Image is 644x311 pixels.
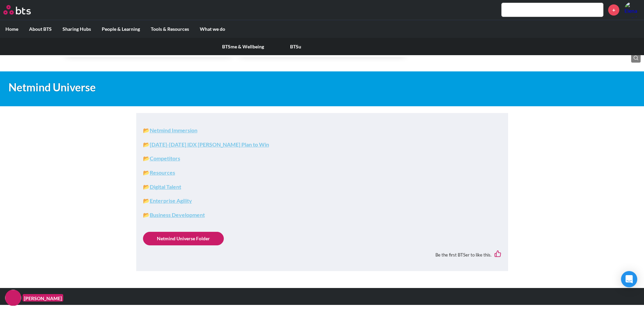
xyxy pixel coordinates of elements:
img: BTS Logo [3,5,31,15]
p: 📂 [143,141,501,148]
div: Open Intercom Messenger [621,271,637,287]
a: Digital Talent [150,183,181,190]
figcaption: [PERSON_NAME] [23,294,63,302]
img: Elena Garcia [624,2,641,18]
a: Business Development [150,212,205,218]
a: Enterprise Agility [150,197,192,204]
h1: Netmind Universe [8,80,447,95]
a: Netmind Immersion [150,127,197,133]
a: Resources [150,169,175,176]
a: Go home [3,5,43,15]
p: 📂 [143,155,501,162]
p: 📂 [143,127,501,134]
label: People & Learning [96,20,145,38]
p: 📂 [143,169,501,176]
a: + [608,4,619,16]
a: Profile [624,2,641,18]
label: Sharing Hubs [57,20,96,38]
a: Netmind Universe Folder [143,232,224,245]
a: Competitors [150,155,180,161]
a: [DATE]-[DATE] IDX [PERSON_NAME] Plan to Win [150,141,269,148]
label: Tools & Resources [145,20,194,38]
p: 📂 [143,211,501,219]
p: 📂 [143,183,501,191]
p: 📂 [143,197,501,204]
label: What we do [194,20,231,38]
div: Be the first BTSer to like this. [143,245,501,264]
label: About BTS [24,20,57,38]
